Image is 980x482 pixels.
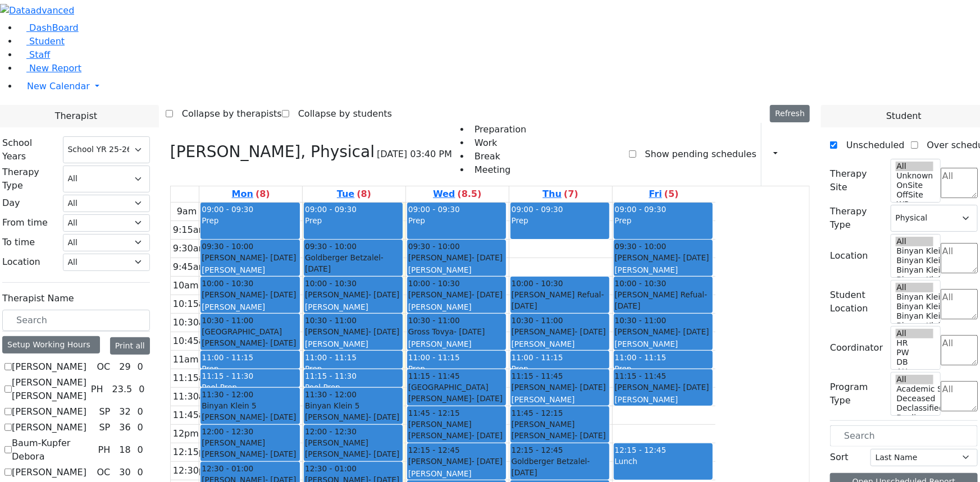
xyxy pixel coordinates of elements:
span: - [DATE] [575,431,606,440]
div: Goldberger Betzalel [512,456,608,479]
span: 12:30 - 01:00 [202,463,253,474]
span: - [DATE] [454,327,485,336]
div: [PERSON_NAME] [202,411,298,423]
div: Prep [305,215,402,226]
a: Student [18,36,65,47]
div: 0 [135,421,145,434]
span: - [DATE] [512,290,604,310]
div: [PERSON_NAME] [202,301,298,313]
label: [PERSON_NAME] [12,466,86,479]
label: (8.5) [458,187,482,201]
span: 10:30 - 11:00 [305,315,357,326]
option: Declines [896,413,933,423]
option: Binyan Klein 4 [896,302,933,311]
span: DashBoard [29,22,79,33]
span: 11:45 - 12:15 [408,407,460,419]
span: 11:15 - 11:45 [512,370,563,382]
span: 10:00 - 10:30 [305,278,357,289]
div: 0 [135,405,145,419]
span: [GEOGRAPHIC_DATA] [408,382,489,393]
div: Prep [408,363,505,374]
span: 12:15 - 12:45 [615,446,667,455]
option: Binyan Klein 3 [896,265,933,275]
option: Binyan Klein 4 [896,256,933,265]
button: Print all [110,337,150,355]
div: Prep [512,363,608,374]
div: [PERSON_NAME] [408,301,505,313]
label: From time [2,216,48,229]
option: Academic Support [896,384,933,394]
span: - [DATE] [678,253,709,262]
span: 09:30 - 10:00 [202,241,253,252]
div: Prep [615,215,712,226]
a: August 27, 2025 [431,186,484,202]
div: 0 [136,383,147,396]
label: Student Location [830,288,884,315]
span: - [DATE] [305,253,384,273]
span: Staff [29,49,50,60]
label: Unscheduled [837,136,905,154]
div: [PERSON_NAME] [305,338,402,350]
label: Collapse by students [289,105,392,123]
div: [PERSON_NAME] [615,382,712,393]
div: [PERSON_NAME] [512,338,608,350]
span: 11:30 - 12:00 [202,389,253,400]
span: 09:00 - 09:30 [408,205,460,214]
option: All [896,375,933,384]
label: [PERSON_NAME] [12,421,86,434]
div: PH [86,383,108,396]
span: - [DATE] [575,327,606,336]
div: 23.5 [110,383,135,396]
span: 09:00 - 09:30 [512,205,563,214]
div: 29 [117,360,133,374]
div: [PERSON_NAME] Refual [615,289,712,312]
div: PH [94,443,115,457]
div: 11:45am [171,408,216,422]
div: Prep [408,215,505,226]
span: Binyan Klein 5 [202,400,256,411]
span: - [DATE] [472,431,503,440]
span: 11:00 - 11:15 [512,353,563,362]
div: [PERSON_NAME] [408,393,505,404]
div: 0 [135,360,145,374]
div: 11:30am [171,390,216,403]
option: DB [896,357,933,367]
div: 9:15am [171,223,209,237]
label: Program Type [830,380,884,407]
div: Pool Prep [202,382,298,393]
span: - [DATE] [368,449,399,458]
div: [PERSON_NAME] [408,456,505,467]
option: AH [896,367,933,377]
button: Refresh [770,105,810,122]
div: 9:30am [171,242,209,255]
li: Meeting [470,163,526,177]
div: 9am [175,205,199,218]
div: [PERSON_NAME] [202,264,298,276]
a: August 26, 2025 [335,186,373,202]
div: [PERSON_NAME] [202,289,298,300]
span: [PERSON_NAME] [512,419,575,430]
label: Coordinator [830,341,883,355]
span: [PERSON_NAME] [408,419,472,430]
span: 09:00 - 09:30 [305,205,357,214]
option: Binyan Klein 2 [896,321,933,330]
span: - [DATE] [265,338,296,347]
div: 32 [117,405,133,419]
div: 0 [135,466,145,479]
a: Staff [18,49,50,60]
span: 12:15 - 12:45 [512,444,563,456]
a: New Report [18,63,81,74]
span: 11:15 - 11:30 [305,371,357,380]
span: 10:30 - 11:00 [615,315,667,326]
label: (8) [256,187,270,201]
span: - [DATE] [265,449,296,458]
div: 11am [171,353,201,366]
div: SP [94,421,115,434]
div: [PERSON_NAME] [202,337,298,348]
div: Setup [793,145,799,164]
label: Collapse by therapists [173,105,282,123]
label: Day [2,196,20,210]
div: [PERSON_NAME] [408,430,505,441]
span: Student [29,36,65,47]
span: - [DATE] [472,253,503,262]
